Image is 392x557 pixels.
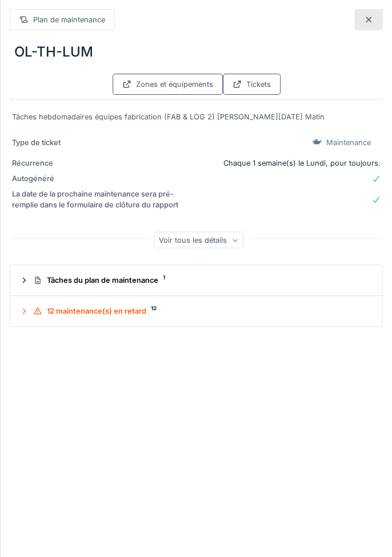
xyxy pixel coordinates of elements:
div: Type de ticket [12,137,98,148]
div: La date de la prochaine maintenance sera pré-remplie dans le formulaire de clôture du rapport [12,189,183,210]
summary: 12 maintenance(s) en retard12 [15,300,378,322]
div: Autogénéré [12,173,98,184]
div: Maintenance [326,137,371,148]
summary: Tâches du plan de maintenance1 [15,270,378,291]
div: Plan de maintenance [33,14,105,25]
div: Tickets [223,74,281,95]
div: OL-TH-LUM [10,37,383,67]
div: Zones et équipements [113,74,223,95]
div: Chaque 1 semaine(s) le Lundi, pour toujours. [102,158,381,169]
div: Récurrence [12,158,98,169]
div: Tâches du plan de maintenance [33,275,369,286]
div: 12 maintenance(s) en retard [33,306,369,316]
div: Voir tous les détails [154,232,243,249]
div: Tâches hebdomadaires équipes fabrication (FAB & LOG 2) [PERSON_NAME][DATE] Matin [12,111,381,122]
